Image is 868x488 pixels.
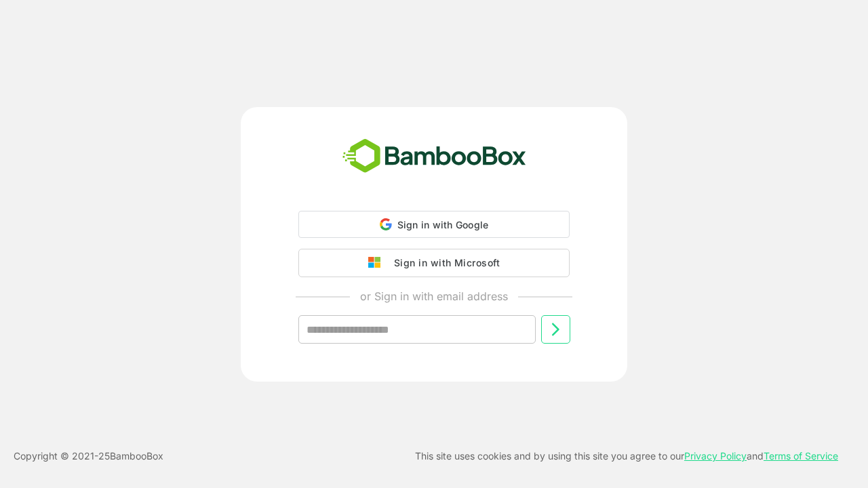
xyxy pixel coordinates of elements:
p: or Sign in with email address [360,288,508,304]
a: Terms of Service [764,450,838,462]
div: Sign in with Google [298,211,570,238]
a: Privacy Policy [684,450,747,462]
span: Sign in with Google [397,219,489,230]
p: This site uses cookies and by using this site you agree to our and [415,448,838,464]
button: Sign in with Microsoft [298,249,570,277]
p: Copyright © 2021- 25 BambooBox [14,448,163,464]
div: Sign in with Microsoft [387,254,500,272]
img: google [368,257,387,269]
img: bamboobox [335,134,534,179]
